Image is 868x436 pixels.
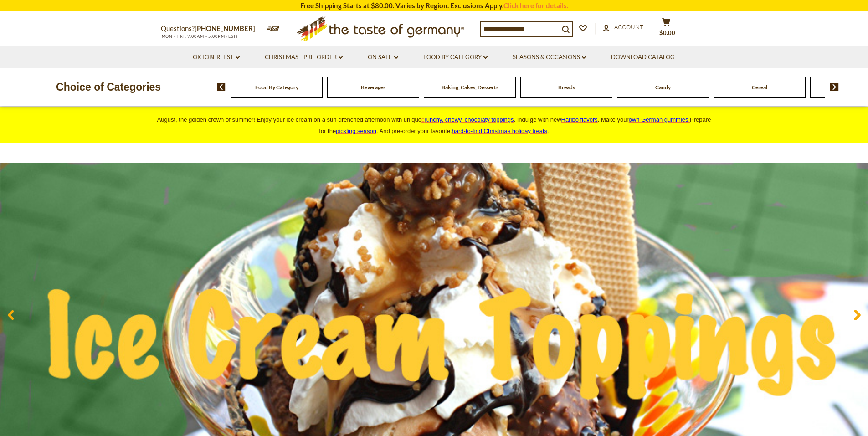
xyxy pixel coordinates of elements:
[629,116,688,123] span: own German gummies
[830,83,839,91] img: next arrow
[513,52,586,62] a: Seasons & Occasions
[442,84,498,91] a: Baking, Cakes, Desserts
[653,18,680,41] button: $0.00
[255,84,298,91] a: Food By Category
[157,116,711,134] span: August, the golden crown of summer! Enjoy your ice cream on a sun-drenched afternoon with unique ...
[161,23,262,35] p: Questions?
[558,84,575,91] a: Breads
[195,24,255,32] a: [PHONE_NUMBER]
[217,83,226,91] img: previous arrow
[614,23,643,31] span: Account
[361,84,385,91] a: Beverages
[452,128,548,134] a: hard-to-find Christmas holiday treats
[655,84,671,91] a: Candy
[611,52,675,62] a: Download Catalog
[421,116,514,123] a: crunchy, chewy, chocolaty toppings
[265,52,343,62] a: Christmas - PRE-ORDER
[603,22,643,32] a: Account
[161,34,238,39] span: MON - FRI, 9:00AM - 5:00PM (EST)
[452,128,549,134] span: .
[368,52,398,62] a: On Sale
[193,52,240,62] a: Oktoberfest
[423,52,488,62] a: Food By Category
[336,128,376,134] a: pickling season
[503,1,568,10] a: Click here for details.
[424,116,514,123] span: runchy, chewy, chocolaty toppings
[629,116,690,123] a: own German gummies.
[561,116,598,123] a: Haribo flavors
[752,84,767,91] a: Cereal
[659,29,675,36] span: $0.00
